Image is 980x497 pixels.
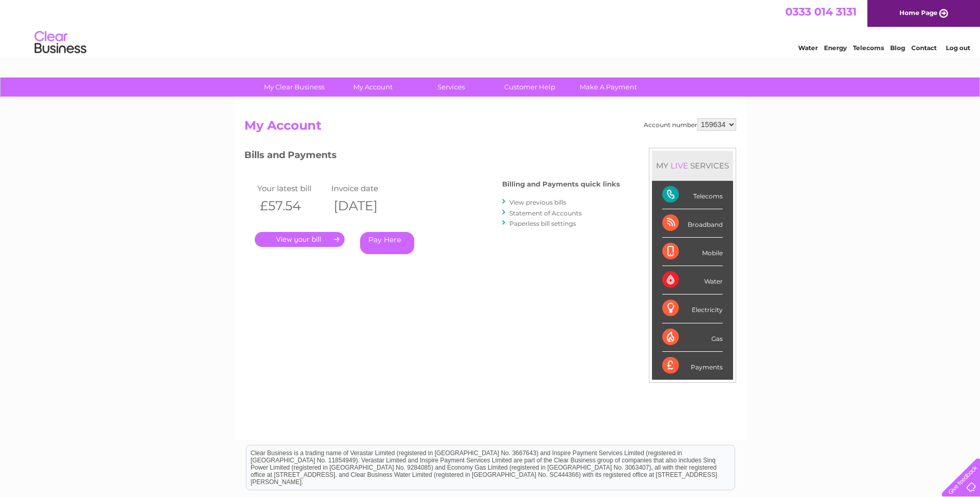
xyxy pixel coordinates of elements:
[509,220,576,227] a: Paperless bill settings
[329,195,403,216] th: [DATE]
[255,181,329,195] td: Your latest bill
[946,44,970,52] a: Log out
[652,151,733,180] div: MY SERVICES
[662,352,723,380] div: Payments
[566,77,651,97] a: Make A Payment
[668,161,690,170] div: LIVE
[509,209,582,217] a: Statement of Accounts
[487,77,572,97] a: Customer Help
[255,195,329,216] th: £57.54
[409,77,494,97] a: Services
[911,44,937,52] a: Contact
[502,180,620,188] h4: Billing and Payments quick links
[644,118,736,131] div: Account number
[34,27,87,58] img: logo.png
[785,5,857,18] a: 0333 014 3131
[244,148,620,166] h3: Bills and Payments
[330,77,415,97] a: My Account
[890,44,905,52] a: Blog
[329,181,403,195] td: Invoice date
[798,44,818,52] a: Water
[662,181,723,209] div: Telecoms
[252,77,337,97] a: My Clear Business
[662,323,723,352] div: Gas
[662,209,723,238] div: Broadband
[255,232,345,247] a: .
[662,238,723,266] div: Mobile
[246,6,735,50] div: Clear Business is a trading name of Verastar Limited (registered in [GEOGRAPHIC_DATA] No. 3667643...
[853,44,884,52] a: Telecoms
[509,198,566,206] a: View previous bills
[360,232,414,254] a: Pay Here
[662,294,723,323] div: Electricity
[824,44,847,52] a: Energy
[662,266,723,294] div: Water
[244,118,736,138] h2: My Account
